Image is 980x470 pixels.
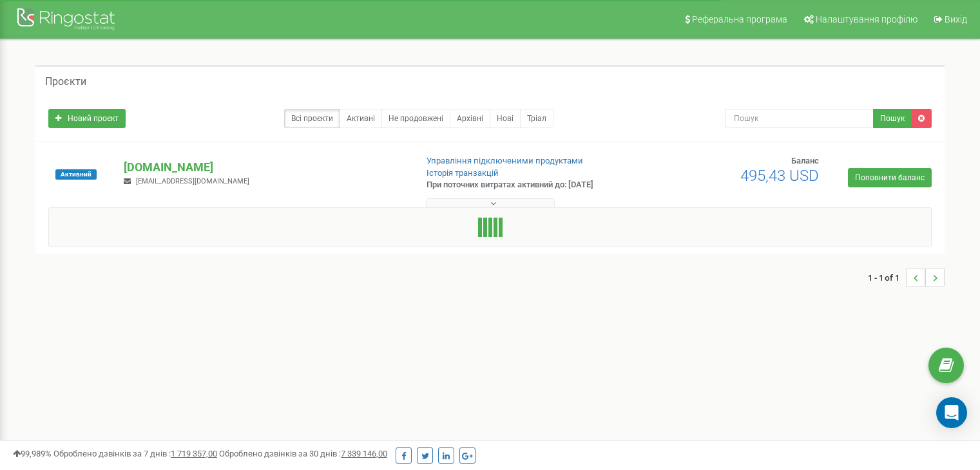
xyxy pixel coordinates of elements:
[45,76,86,88] h5: Проєкти
[53,449,217,458] span: Оброблено дзвінків за 7 днів :
[816,14,918,24] span: Налаштування профілю
[936,397,967,428] div: Open Intercom Messenger
[55,169,97,180] span: Активний
[340,109,382,128] a: Активні
[692,14,787,24] span: Реферальна програма
[868,255,945,300] nav: ...
[791,156,819,165] span: Баланс
[740,167,819,185] span: 495,43 USD
[136,177,249,185] span: [EMAIL_ADDRESS][DOMAIN_NAME]
[284,109,340,128] a: Всі проєкти
[945,14,967,24] span: Вихід
[450,109,490,128] a: Архівні
[868,268,906,287] span: 1 - 1 of 1
[848,168,932,187] a: Поповнити баланс
[13,449,52,458] span: 99,989%
[427,156,583,165] a: Управління підключеними продуктами
[427,179,633,191] p: При поточних витратах активний до: [DATE]
[873,109,912,128] button: Пошук
[725,109,874,128] input: Пошук
[520,109,553,128] a: Тріал
[427,168,499,178] a: Історія транзакцій
[341,449,387,458] u: 7 339 146,00
[48,109,126,128] a: Новий проєкт
[381,109,450,128] a: Не продовжені
[171,449,217,458] u: 1 719 357,00
[124,159,405,176] p: [DOMAIN_NAME]
[219,449,387,458] span: Оброблено дзвінків за 30 днів :
[490,109,521,128] a: Нові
